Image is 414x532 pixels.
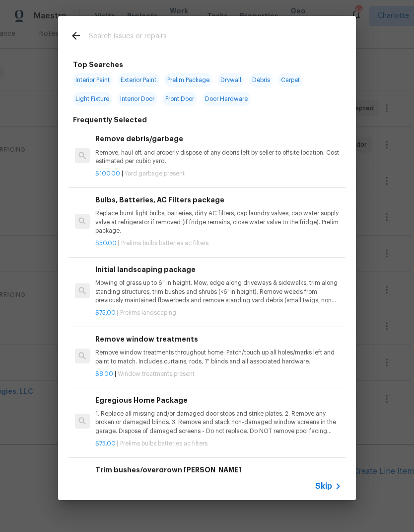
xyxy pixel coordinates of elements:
h6: Egregious Home Package [95,395,342,406]
span: Drywall [217,73,244,87]
p: Remove, haul off, and properly dispose of any debris left by seller to offsite location. Cost est... [95,149,342,166]
span: Carpet [278,73,303,87]
span: Debris [249,73,273,87]
h6: Initial landscaping package [95,264,342,275]
h6: Top Searches [73,59,123,70]
span: Door Hardware [202,92,251,106]
p: | [95,239,342,248]
span: Exterior Paint [118,73,159,87]
p: | [95,370,342,378]
input: Search issues or repairs [89,30,299,45]
h6: Trim bushes/overgrown [PERSON_NAME] [95,464,342,475]
span: Prelim Package [164,73,212,87]
span: Interior Paint [72,73,113,87]
span: Light Fixture [72,92,112,106]
span: $100.00 [95,171,120,177]
span: $8.00 [95,371,113,377]
span: Window treatments present [118,371,195,377]
h6: Remove window treatments [95,334,342,345]
span: $50.00 [95,240,117,246]
span: Yard garbage present [125,171,185,177]
span: Front Door [162,92,197,106]
span: Prelims bulbs batteries ac filters [121,240,208,246]
span: Skip [315,481,332,491]
h6: Bulbs, Batteries, AC Filters package [95,194,342,205]
h6: Frequently Selected [73,114,147,125]
span: Prelims bulbs batteries ac filters [120,441,207,446]
p: | [95,309,342,317]
p: | [95,440,342,448]
span: $75.00 [95,441,116,446]
h6: Remove debris/garbage [95,133,342,144]
p: | [95,170,342,178]
p: Replace burnt light bulbs, batteries, dirty AC filters, cap laundry valves, cap water supply valv... [95,209,342,235]
p: Mowing of grass up to 6" in height. Mow, edge along driveways & sidewalks, trim along standing st... [95,279,342,304]
p: Remove window treatments throughout home. Patch/touch up all holes/marks left and paint to match.... [95,349,342,365]
span: Interior Door [117,92,157,106]
p: 1. Replace all missing and/or damaged door stops and strike plates. 2. Remove any broken or damag... [95,410,342,435]
span: Prelims landscaping [120,310,176,316]
span: $75.00 [95,310,116,316]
